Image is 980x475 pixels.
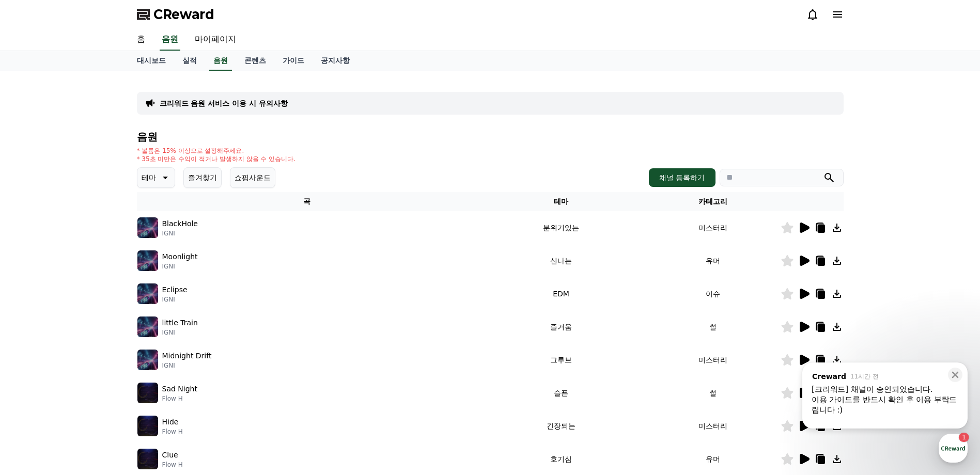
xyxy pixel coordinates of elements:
[129,29,153,51] a: 홈
[274,51,313,71] a: 가이드
[68,327,133,353] a: 1대화
[477,211,645,244] td: 분위기있는
[477,310,645,343] td: 즐거움
[133,327,198,353] a: 설정
[137,192,477,211] th: 곡
[137,250,158,271] img: music
[137,147,296,155] p: * 볼륨은 15% 이상으로 설정해주세요.
[160,98,288,108] a: 크리워드 음원 서비스 이용 시 유의사항
[3,327,68,353] a: 홈
[236,51,274,71] a: 콘텐츠
[33,343,39,351] span: 홈
[137,350,158,370] img: music
[137,6,214,23] a: CReward
[160,29,180,51] a: 음원
[477,244,645,277] td: 신나는
[186,29,244,51] a: 마이페이지
[95,343,107,352] span: 대화
[162,384,197,394] p: Sad Night
[645,277,781,310] td: 이슈
[162,461,183,469] p: Flow H
[160,343,172,351] span: 설정
[129,51,174,71] a: 대시보드
[137,131,844,142] h4: 음원
[645,310,781,343] td: 썰
[137,167,175,188] button: 테마
[162,295,188,304] p: IGNI
[477,376,645,409] td: 슬픈
[645,211,781,244] td: 미스터리
[162,262,198,271] p: IGNI
[162,284,188,295] p: Eclipse
[162,218,198,229] p: BlackHole
[162,361,212,370] p: IGNI
[162,328,198,337] p: IGNI
[162,427,183,436] p: Flow H
[645,343,781,376] td: 미스터리
[162,450,178,461] p: Clue
[142,170,156,185] p: 테마
[137,316,158,337] img: music
[174,51,205,71] a: 실적
[162,351,212,361] p: Midnight Drift
[153,6,214,23] span: CReward
[137,383,158,403] img: music
[137,416,158,436] img: music
[137,217,158,238] img: music
[162,417,179,427] p: Hide
[645,244,781,277] td: 유머
[230,167,275,188] button: 쇼핑사운드
[477,343,645,376] td: 그루브
[477,277,645,310] td: EDM
[645,376,781,409] td: 썰
[209,51,232,71] a: 음원
[313,51,358,71] a: 공지사항
[162,318,198,328] p: little Train
[649,168,715,187] button: 채널 등록하기
[105,327,108,335] span: 1
[477,409,645,442] td: 긴장되는
[477,192,645,211] th: 테마
[645,192,781,211] th: 카테고리
[137,449,158,469] img: music
[162,229,198,237] p: IGNI
[162,394,197,403] p: Flow H
[137,283,158,304] img: music
[162,251,198,262] p: Moonlight
[183,167,222,188] button: 즐겨찾기
[137,155,296,163] p: * 35초 미만은 수익이 적거나 발생하지 않을 수 있습니다.
[645,409,781,442] td: 미스터리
